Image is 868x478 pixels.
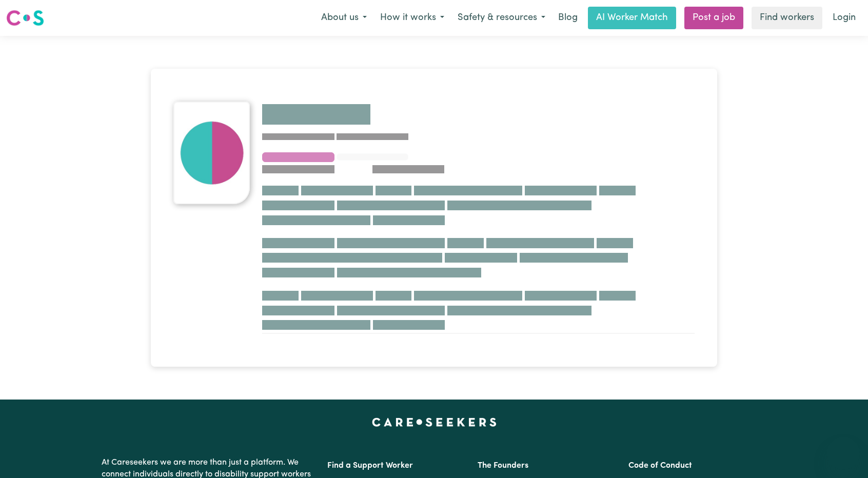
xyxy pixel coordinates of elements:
a: Blog [552,7,584,29]
iframe: Button to launch messaging window [827,437,860,470]
img: Careseekers logo [6,9,44,27]
a: Find workers [752,7,822,29]
a: AI Worker Match [588,7,676,29]
a: Careseekers logo [6,6,44,30]
a: The Founders [478,462,528,470]
button: How it works [373,7,451,29]
a: Careseekers home page [372,418,497,426]
a: Post a job [684,7,743,29]
button: About us [314,7,373,29]
button: Safety & resources [451,7,552,29]
a: Code of Conduct [628,462,692,470]
a: Login [826,7,862,29]
a: Find a Support Worker [327,462,413,470]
